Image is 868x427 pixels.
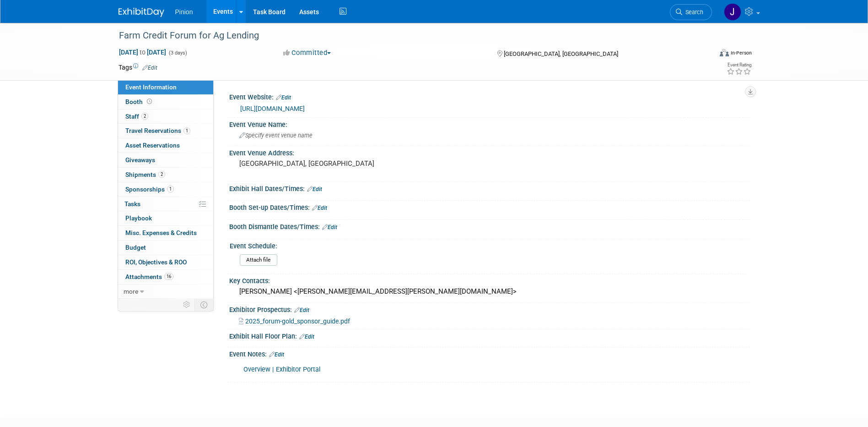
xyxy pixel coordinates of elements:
span: Sponsorships [125,186,174,193]
span: 16 [164,273,173,280]
a: Edit [312,205,327,211]
div: In-Person [730,49,752,56]
img: Jennifer Plumisto [724,3,741,21]
div: Key Contacts: [229,274,750,285]
a: Booth [118,95,213,109]
span: Giveaways [125,156,155,164]
a: Staff2 [118,109,213,124]
img: ExhibitDay [119,8,164,17]
a: ROI, Objectives & ROO [118,255,213,269]
span: Budget [125,244,146,251]
div: Booth Dismantle Dates/Times: [229,220,750,232]
span: Event Information [125,83,177,91]
span: Specify event venue name [239,132,313,139]
td: Personalize Event Tab Strip [179,299,195,311]
div: Event Venue Name: [229,118,750,129]
span: more [124,288,138,295]
span: Search [682,9,703,16]
span: 2025_forum-gold_sponsor_guide.pdf [245,318,350,325]
div: Exhibit Hall Floor Plan: [229,329,750,341]
td: Tags [119,63,157,72]
a: Edit [294,307,309,313]
span: Misc. Expenses & Credits [125,229,197,236]
a: [URL][DOMAIN_NAME] [240,105,305,112]
a: Search [670,4,712,20]
span: 1 [183,127,190,134]
span: Staff [125,113,148,120]
a: Tasks [118,197,213,211]
a: Edit [142,65,157,71]
a: Giveaways [118,153,213,167]
a: Playbook [118,211,213,225]
div: Event Website: [229,90,750,102]
a: Overview | Exhibitor Portal [243,366,320,373]
div: Exhibit Hall Dates/Times: [229,182,750,194]
div: Event Schedule: [230,239,746,251]
span: Pinion [175,8,193,16]
pre: [GEOGRAPHIC_DATA], [GEOGRAPHIC_DATA] [239,159,436,168]
a: Edit [322,224,337,230]
div: Event Venue Address: [229,146,750,158]
div: Booth Set-up Dates/Times: [229,201,750,213]
a: Edit [299,334,314,340]
span: ROI, Objectives & ROO [125,258,187,266]
a: Shipments2 [118,168,213,182]
a: Edit [307,186,322,192]
a: more [118,285,213,299]
a: Asset Reservations [118,138,213,153]
div: Event Notes: [229,347,750,359]
div: Exhibitor Prospectus: [229,303,750,315]
span: Booth [125,98,154,105]
span: Travel Reservations [125,127,190,134]
span: Tasks [124,200,140,208]
span: [DATE] [DATE] [119,48,167,56]
span: Booth not reserved yet [145,98,154,105]
div: Farm Credit Forum for Ag Lending [116,27,698,44]
div: Event Rating [727,63,751,67]
a: Edit [269,351,284,358]
span: to [138,49,147,56]
td: Toggle Event Tabs [194,299,213,311]
a: 2025_forum-gold_sponsor_guide.pdf [239,318,350,325]
div: Event Format [658,48,752,61]
a: Misc. Expenses & Credits [118,226,213,240]
span: Asset Reservations [125,142,180,149]
span: Attachments [125,273,173,280]
a: Event Information [118,80,213,94]
span: Playbook [125,214,152,222]
span: [GEOGRAPHIC_DATA], [GEOGRAPHIC_DATA] [504,50,618,57]
img: Format-Inperson.png [720,49,729,56]
div: [PERSON_NAME] <[PERSON_NAME][EMAIL_ADDRESS][PERSON_NAME][DOMAIN_NAME]> [236,285,743,299]
button: Committed [280,48,334,58]
a: Sponsorships1 [118,182,213,197]
span: 1 [167,186,174,192]
span: 2 [141,113,148,120]
span: (3 days) [168,50,187,56]
span: Shipments [125,171,165,178]
a: Travel Reservations1 [118,124,213,138]
a: Edit [276,94,291,101]
a: Budget [118,241,213,255]
span: 2 [158,171,165,178]
a: Attachments16 [118,270,213,284]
